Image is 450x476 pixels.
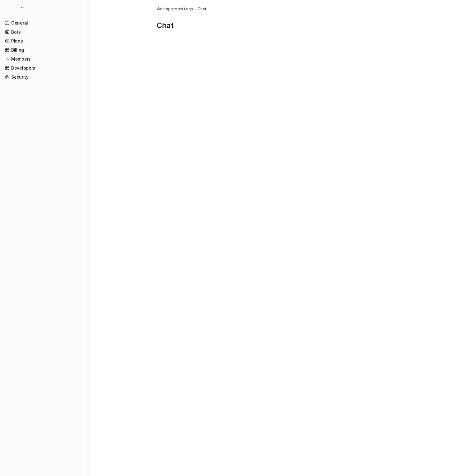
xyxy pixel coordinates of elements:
[2,28,87,36] a: Bots
[157,6,193,12] a: Workspace settings
[2,73,87,81] a: Security
[2,55,87,63] a: Members
[198,6,206,12] a: Chat
[157,21,383,30] p: Chat
[2,64,87,72] a: Developers
[195,6,196,12] span: /
[2,19,87,27] a: General
[2,37,87,45] a: Plans
[2,46,87,54] a: Billing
